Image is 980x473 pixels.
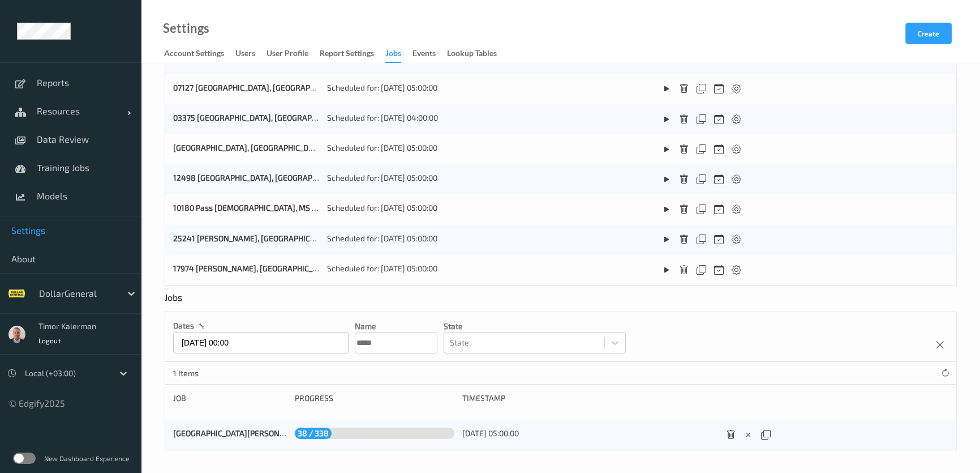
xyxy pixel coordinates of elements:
div: Jobs [165,292,185,312]
a: [GEOGRAPHIC_DATA][PERSON_NAME], [GEOGRAPHIC_DATA] (6274) [173,428,411,438]
div: [DATE] 05:00:00 [462,428,713,439]
div: User Profile [267,48,308,62]
a: Jobs [385,46,412,63]
a: 12498 [GEOGRAPHIC_DATA], [GEOGRAPHIC_DATA] (38) [173,173,366,182]
a: 07127 [GEOGRAPHIC_DATA], [GEOGRAPHIC_DATA] (35) [173,83,363,92]
div: Scheduled for: [DATE] 05:00:00 [327,172,648,184]
div: Scheduled for: [DATE] 05:00:00 [327,142,648,154]
div: Timestamp [462,393,713,404]
a: Lookup Tables [447,46,508,62]
p: 1 Items [173,368,258,379]
a: 17974 [PERSON_NAME], [GEOGRAPHIC_DATA] (41) [173,263,350,273]
a: 03375 [GEOGRAPHIC_DATA], [GEOGRAPHIC_DATA] (36) [173,113,365,122]
p: Name [355,321,437,332]
div: Report Settings [320,48,374,62]
div: Scheduled for: [DATE] 05:00:00 [327,233,648,244]
div: Account Settings [164,48,224,62]
p: dates [173,320,194,331]
a: Report Settings [320,46,385,62]
a: 10180 Pass [DEMOGRAPHIC_DATA], MS (39) [173,203,326,212]
a: [GEOGRAPHIC_DATA], [GEOGRAPHIC_DATA] (37) [173,143,341,152]
div: Scheduled for: [DATE] 04:00:00 [327,112,648,123]
a: events [412,46,447,62]
div: users [235,48,255,62]
a: User Profile [267,46,320,62]
button: Create [905,23,952,44]
div: Scheduled for: [DATE] 05:00:00 [327,263,648,274]
a: Account Settings [164,46,235,62]
span: 38 / 338 [295,425,332,441]
a: users [235,46,267,62]
div: Progress [295,393,454,404]
a: 25241 [PERSON_NAME], [GEOGRAPHIC_DATA] (40) [173,233,352,243]
div: events [412,48,436,62]
a: Settings [163,23,209,34]
div: Scheduled for: [DATE] 05:00:00 [327,82,648,93]
div: Scheduled for: [DATE] 05:00:00 [327,202,648,214]
div: Lookup Tables [447,48,497,62]
div: Jobs [385,48,401,63]
p: State [444,321,626,332]
div: Job [173,393,287,404]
